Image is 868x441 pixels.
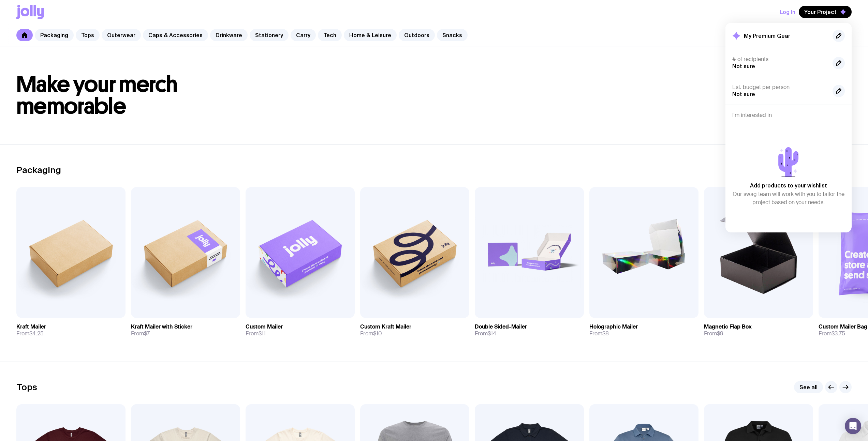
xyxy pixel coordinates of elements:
[76,29,100,41] a: Tops
[131,318,240,343] a: Kraft Mailer with StickerFrom$7
[210,29,248,41] a: Drinkware
[589,318,698,343] a: Holographic MailerFrom$8
[704,323,752,330] h3: Magnetic Flap Box
[845,418,861,434] div: Open Intercom Messenger
[832,330,845,337] span: $3.75
[344,29,397,41] a: Home & Leisure
[819,323,867,330] h3: Custom Mailer Bag
[318,29,342,41] a: Tech
[246,323,283,330] h3: Custom Mailer
[131,330,150,337] span: From
[102,29,141,41] a: Outerwear
[732,91,755,97] span: Not sure
[794,381,823,393] a: See all
[16,323,46,330] h3: Kraft Mailer
[360,330,382,337] span: From
[780,6,795,18] button: Log In
[131,323,192,330] h3: Kraft Mailer with Sticker
[744,32,790,39] h2: My Premium Gear
[732,112,845,119] h4: I'm interested in
[799,6,852,18] button: Your Project
[819,330,845,337] span: From
[246,318,355,343] a: Custom MailerFrom$11
[475,318,584,343] a: Double Sided-MailerFrom$14
[144,330,150,337] span: $7
[373,330,382,337] span: $10
[488,330,496,337] span: $14
[29,330,44,337] span: $4.25
[589,330,609,337] span: From
[259,330,266,337] span: $11
[16,330,44,337] span: From
[16,318,126,343] a: Kraft MailerFrom$4.25
[399,29,435,41] a: Outdoors
[143,29,208,41] a: Caps & Accessories
[360,318,469,343] a: Custom Kraft MailerFrom$10
[360,323,411,330] h3: Custom Kraft Mailer
[732,84,827,91] h4: Est. budget per person
[475,323,527,330] h3: Double Sided-Mailer
[732,190,845,207] p: Our swag team will work with you to tailor the project based on your needs.
[16,71,178,120] span: Make your merch memorable
[16,165,61,175] h2: Packaging
[704,318,813,343] a: Magnetic Flap BoxFrom$9
[589,323,638,330] h3: Holographic Mailer
[475,330,496,337] span: From
[291,29,316,41] a: Carry
[704,330,723,337] span: From
[602,330,609,337] span: $8
[732,56,827,63] h4: # of recipients
[717,330,723,337] span: $9
[16,382,37,392] h2: Tops
[437,29,468,41] a: Snacks
[246,330,266,337] span: From
[732,63,755,69] span: Not sure
[35,29,74,41] a: Packaging
[750,181,827,189] p: Add products to your wishlist
[804,9,837,15] span: Your Project
[250,29,289,41] a: Stationery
